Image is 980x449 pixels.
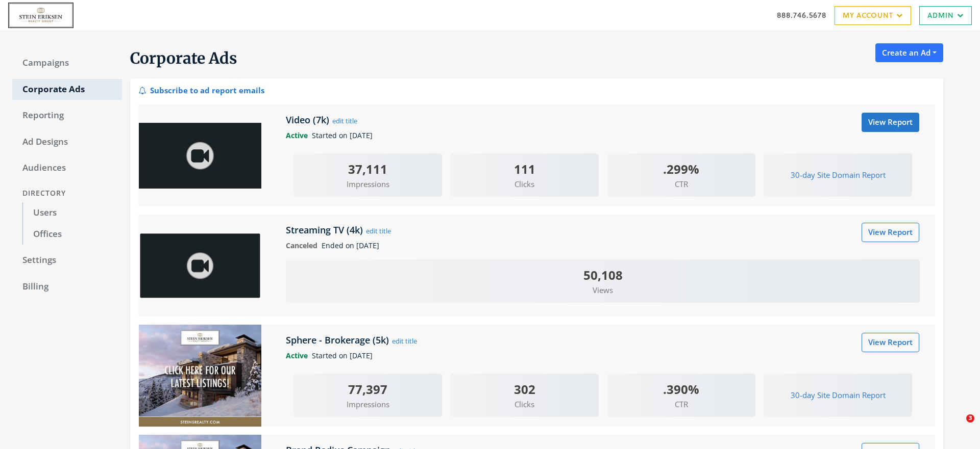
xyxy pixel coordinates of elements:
[862,113,919,131] a: View Report
[293,399,442,410] span: Impressions
[12,52,122,74] a: Campaigns
[12,105,122,126] a: Reporting
[332,115,358,126] button: edit title
[286,284,920,296] span: Views
[450,380,599,399] div: 302
[12,131,122,153] a: Ad Designs
[12,157,122,179] a: Audiences
[286,224,365,236] h5: Streaming TV (4k)
[875,43,943,62] button: Create an Ad
[835,6,911,25] a: My Account
[966,414,974,422] span: 3
[391,335,418,347] button: edit title
[286,334,391,346] h5: Sphere - Brokerage (5k)
[777,10,826,20] a: 888.746.5678
[607,160,755,178] div: .299%
[450,178,599,190] span: Clicks
[293,380,442,399] div: 77,397
[286,114,332,126] h5: Video (7k)
[12,250,122,271] a: Settings
[293,178,442,190] span: Impressions
[607,178,755,190] span: CTR
[607,399,755,410] span: CTR
[286,130,312,140] span: Active
[138,83,264,96] div: Subscribe to ad report emails
[862,333,919,352] a: View Report
[12,79,122,100] a: Corporate Ads
[607,380,755,399] div: .390%
[139,232,261,300] img: Streaming TV (4k)
[278,130,927,141] div: Started on [DATE]
[22,224,122,245] a: Offices
[450,399,599,410] span: Clicks
[22,202,122,224] a: Users
[278,350,927,361] div: Started on [DATE]
[286,266,920,284] div: 50,108
[139,123,261,189] img: Video (7k)
[130,48,237,68] span: Corporate Ads
[278,240,927,251] div: Ended on [DATE]
[12,184,122,203] div: Directory
[784,166,892,184] button: 30-day Site Domain Report
[293,160,442,178] div: 37,111
[784,386,892,405] button: 30-day Site Domain Report
[945,414,970,439] iframe: Intercom live chat
[450,160,599,178] div: 111
[12,276,122,298] a: Billing
[365,225,391,236] button: edit title
[139,325,261,427] img: Sphere - Brokerage (5k)
[8,3,73,28] img: Adwerx
[862,223,919,242] a: View Report
[286,241,322,250] span: Canceled
[286,351,312,360] span: Active
[919,6,972,25] a: Admin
